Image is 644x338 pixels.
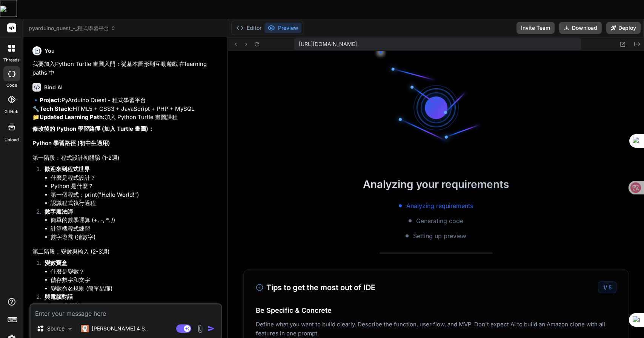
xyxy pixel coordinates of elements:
[5,137,19,143] label: Upload
[32,139,221,148] h3: Python 學習路徑 (初中生適用)
[256,282,375,293] h3: Tips to get the most out of IDE
[256,305,616,315] h4: Be Specific & Concrete
[51,233,221,242] li: 數字遊戲 (猜數字)
[51,284,221,293] li: 變數命名規則 (簡單易懂)
[609,284,612,291] span: 5
[45,293,73,300] strong: 與電腦對話
[51,301,221,310] li: input() 函數
[67,326,73,332] img: Pick Models
[45,259,67,266] strong: 變數寶盒
[47,325,65,332] p: Source
[81,325,89,332] img: Claude 4 Sonnet
[40,113,105,121] strong: Updated Learning Path:
[32,154,221,162] h4: 第一階段：程式設計初體驗 (1-2週)
[51,276,221,284] li: 儲存數字和文字
[3,57,20,63] label: threads
[603,284,605,291] span: 1
[45,47,55,55] h6: You
[299,40,357,48] span: [URL][DOMAIN_NAME]
[51,199,221,208] li: 認識程式執行過程
[92,325,148,332] p: [PERSON_NAME] 4 S..
[51,216,221,225] li: 簡單的數學運算 (+, -, *, /)
[32,125,154,132] strong: 修改後的 Python 學習路徑 (加入 Turtle 畫圖)：
[228,176,644,192] h2: Analyzing your requirements
[5,109,18,115] label: GitHub
[264,23,301,33] button: Preview
[40,96,61,104] strong: Project:
[196,324,204,333] img: attachment
[44,84,63,91] h6: Bind AI
[6,82,17,89] label: code
[51,225,221,233] li: 計算機程式練習
[32,60,221,77] p: 我要加入Python Turtle 畫圖入門：從基本圖形到互動遊戲 在learning paths 中
[606,22,641,34] button: Deploy
[413,231,466,240] span: Setting up preview
[416,216,463,225] span: Generating code
[51,174,221,182] li: 什麼是程式設計？
[207,325,215,332] img: icon
[559,22,602,34] button: Download
[40,105,73,112] strong: Tech Stack:
[51,182,221,191] li: Python 是什麼？
[233,23,264,33] button: Editor
[51,268,221,276] li: 什麼是變數？
[32,248,221,256] h4: 第二階段：變數與輸入 (2-3週)
[406,201,473,210] span: Analyzing requirements
[598,281,616,293] div: /
[45,208,73,215] strong: 數字魔法師
[29,24,116,32] span: pyarduino_quest_-_程式學習平台
[45,165,90,173] strong: 歡迎來到程式世界
[32,96,221,122] p: 🔹 PyArduino Quest - 程式學習平台 🔧 HTML5 + CSS3 + JavaScript + PHP + MySQL 📁 加入 Python Turtle 畫圖課程
[516,22,555,34] button: Invite Team
[51,191,221,199] li: 第一個程式：print("Hello World!")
